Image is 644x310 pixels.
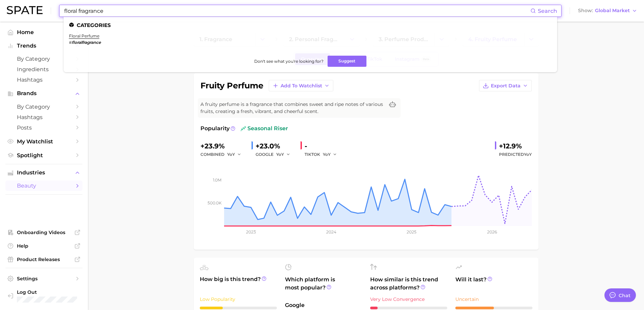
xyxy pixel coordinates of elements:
span: Predicted [499,150,532,159]
a: beauty [5,180,82,191]
span: seasonal riser [241,124,288,133]
a: Posts [5,122,82,133]
span: Help [17,243,71,249]
span: Show [578,9,593,12]
button: YoY [276,150,291,159]
button: YoY [227,150,242,159]
button: ShowGlobal Market [576,6,639,15]
span: by Category [17,104,71,110]
button: YoY [323,150,337,159]
span: Trends [17,43,71,49]
li: Categories [69,22,552,28]
span: beauty [17,182,71,189]
span: Popularity [200,124,230,133]
div: +23.0% [256,141,295,151]
button: Trends [5,41,82,51]
div: - [305,141,342,151]
a: Onboarding Videos [5,227,82,237]
span: Log Out [17,289,93,295]
span: How similar is this trend across platforms? [370,276,447,292]
div: combined [200,150,246,159]
a: by Category [5,54,82,64]
span: Google [285,301,362,309]
a: Log out. Currently logged in with e-mail jenine.guerriero@givaudan.com. [5,287,82,305]
a: Ingredients [5,64,82,75]
div: 5 / 10 [455,307,532,309]
button: Suggest [328,56,366,67]
button: Brands [5,88,82,98]
span: YoY [524,152,532,157]
a: Home [5,27,82,37]
span: Settings [17,276,71,282]
span: Hashtags [17,77,71,83]
span: Don't see what you're looking for? [254,59,324,64]
em: floralfragrance [72,40,101,45]
span: YoY [276,151,284,157]
div: Uncertain [455,295,532,303]
div: +12.9% [499,141,532,151]
button: Add to Watchlist [269,80,333,91]
a: Spotlight [5,150,82,161]
img: seasonal riser [241,126,246,131]
span: Product Releases [17,256,71,262]
tspan: 2024 [326,229,336,234]
tspan: 2026 [487,229,497,234]
a: Hashtags [5,112,82,122]
span: Spotlight [17,152,71,159]
a: Settings [5,274,82,284]
a: Hashtags [5,75,82,85]
div: GOOGLE [256,150,295,159]
span: YoY [227,151,235,157]
span: My Watchlist [17,138,71,145]
div: 3 / 10 [200,307,277,309]
span: Ingredients [17,66,71,73]
span: Onboarding Videos [17,229,71,235]
div: +23.9% [200,141,246,151]
div: 1 / 10 [370,307,447,309]
span: Which platform is most popular? [285,276,362,298]
tspan: 2025 [407,229,416,234]
button: Export Data [479,80,532,91]
span: Add to Watchlist [281,83,322,89]
span: A fruity perfume is a fragrance that combines sweet and ripe notes of various fruits, creating a ... [200,101,384,115]
a: by Category [5,102,82,112]
img: SPATE [7,6,43,14]
span: Will it last? [455,276,532,292]
a: floral perfume [69,33,99,38]
button: Industries [5,168,82,178]
a: Product Releases [5,254,82,264]
span: by Category [17,56,71,62]
span: Industries [17,170,71,176]
span: Global Market [595,9,630,12]
span: Hashtags [17,114,71,120]
span: # [69,40,72,45]
tspan: 2023 [246,229,256,234]
div: TIKTOK [305,150,342,159]
div: Very Low Convergence [370,295,447,303]
span: Search [538,8,557,14]
h1: fruity perfume [200,82,263,90]
a: Help [5,241,82,251]
a: My Watchlist [5,136,82,147]
span: Posts [17,124,71,131]
span: YoY [323,151,331,157]
span: Home [17,29,71,35]
span: How big is this trend? [200,275,277,292]
span: Export Data [491,83,521,89]
span: Brands [17,90,71,96]
input: Search here for a brand, industry, or ingredient [64,5,530,17]
div: Low Popularity [200,295,277,303]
